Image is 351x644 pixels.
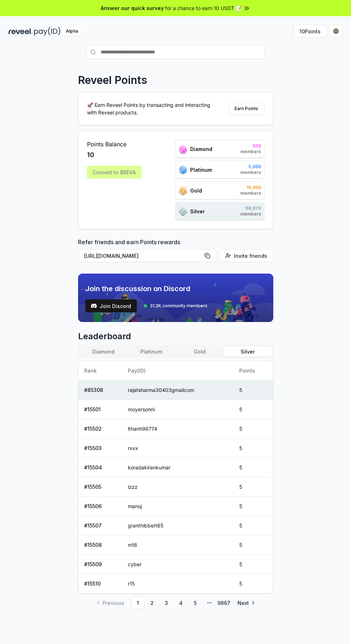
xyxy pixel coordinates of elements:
[190,145,212,153] span: Diamond
[34,27,61,36] img: pay_id
[122,516,234,535] td: granthibbert65
[234,400,273,419] td: 5
[234,516,273,535] td: 5
[78,574,122,593] td: # 15510
[229,102,264,115] button: Earn Points
[85,299,137,312] a: testJoin Discord
[78,331,273,342] span: Leaderboard
[122,400,234,419] td: moyersonni
[190,166,212,174] span: Platinum
[150,303,207,309] span: 31.2K community members
[190,187,202,194] span: Gold
[234,439,273,458] td: 5
[240,211,261,217] span: members
[234,361,273,380] th: Points
[240,143,261,149] span: 500
[78,516,122,535] td: # 15507
[223,346,271,357] button: Silver
[234,535,273,555] td: 5
[234,574,273,593] td: 5
[179,145,187,153] img: ranks_icon
[62,27,82,36] div: Alpha
[189,596,202,609] a: 5
[234,555,273,574] td: 5
[237,599,249,607] span: Next
[87,150,94,160] span: 10
[85,284,207,294] span: Join the discussion on Discord
[131,596,144,609] a: 1
[87,101,216,116] p: 🚀 Earn Reveel Points by transacting and interacting with Reveel products.
[78,497,122,516] td: # 15506
[122,419,234,439] td: lthanh98774
[240,205,261,211] span: 98,670
[219,249,273,262] button: Invite friends
[87,140,141,148] span: Points Balance
[179,186,187,195] img: ranks_icon
[78,249,216,262] button: [URL][DOMAIN_NAME]
[78,238,273,265] div: Refer friends and earn Points rewards
[165,4,242,12] span: for a chance to earn 10 USDT 📝
[122,458,234,477] td: koradakirankumar
[234,497,273,516] td: 5
[146,596,159,609] a: 2
[78,535,122,555] td: # 15508
[240,149,261,155] span: members
[78,274,273,322] img: discord_banner
[175,346,223,357] button: Gold
[190,208,205,215] span: Silver
[80,346,128,357] button: Diamond
[78,439,122,458] td: # 15503
[122,380,234,400] td: rajatsharma30403gmailcom
[234,380,273,400] td: 5
[240,170,261,175] span: members
[174,596,187,609] a: 4
[78,596,273,609] nav: pagination
[78,361,122,380] th: Rank
[122,497,234,516] td: manoj
[234,419,273,439] td: 5
[240,185,261,190] span: 10,000
[78,419,122,439] td: # 15502
[78,477,122,497] td: # 15505
[122,535,234,555] td: m16
[179,165,187,174] img: ranks_icon
[232,596,260,609] a: Go to next page
[128,346,175,357] button: Platinum
[293,25,327,38] button: 10Points
[78,74,147,86] p: Reveel Points
[85,299,137,312] button: Join Discord
[101,4,164,12] span: Answer our quick survey
[240,190,261,196] span: members
[179,207,187,216] img: ranks_icon
[234,477,273,497] td: 5
[234,458,273,477] td: 5
[122,555,234,574] td: cyber
[100,302,131,310] span: Join Discord
[78,458,122,477] td: # 15504
[234,252,267,260] span: Invite friends
[122,439,234,458] td: rxxx
[78,555,122,574] td: # 15509
[217,596,230,609] a: 9867
[240,164,261,170] span: 5,000
[91,303,97,309] img: test
[122,361,234,380] th: Pay(ID)
[9,27,33,36] img: reveel_dark
[122,574,234,593] td: r15
[122,477,234,497] td: izzz
[78,400,122,419] td: # 15501
[160,596,173,609] a: 3
[78,380,122,400] td: # 85308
